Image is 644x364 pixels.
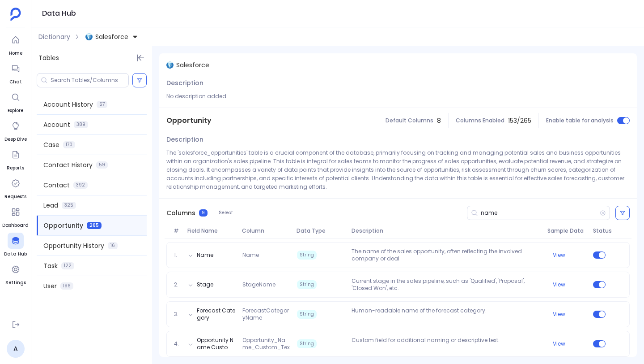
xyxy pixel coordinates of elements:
a: Data Hub [4,233,27,258]
span: 2. [170,281,184,288]
a: Settings [5,261,26,286]
a: Dashboard [2,204,29,229]
span: 1. [170,251,184,259]
a: Reports [7,147,24,172]
button: View [553,340,565,347]
span: Case [43,140,59,149]
span: Salesforce [95,32,128,41]
input: Search Columns [481,209,600,217]
span: 3. [170,311,184,318]
span: Settings [5,279,26,286]
span: 196 [60,282,73,290]
span: String [297,310,317,319]
span: Deep Dive [4,136,27,143]
span: Columns [166,208,195,217]
a: Explore [8,89,24,114]
span: String [297,339,317,348]
a: A [7,340,25,358]
span: Name [239,251,293,259]
span: 122 [61,262,74,269]
input: Search Tables/Columns [51,77,128,84]
span: Chat [8,78,24,86]
span: Opportunity [43,221,83,230]
span: String [297,251,317,260]
span: Lead [43,201,58,210]
span: Requests [4,193,26,200]
span: 4. [170,340,184,347]
p: Human-readable name of the forecast category. [348,307,544,321]
span: Salesforce [176,61,209,69]
a: Requests [4,175,26,200]
span: Home [8,50,24,57]
div: Tables [31,46,152,69]
span: 8 [437,116,441,125]
button: Stage [197,281,213,288]
p: No description added. [166,92,630,100]
span: Dictionary [38,32,70,41]
a: Home [8,32,24,57]
span: Columns Enabled [456,117,504,124]
span: Opportunity_Name_Custom_Text__c [239,337,293,351]
button: Salesforce [84,30,140,44]
span: Reports [7,165,24,172]
span: 16 [108,242,118,249]
img: iceberg.svg [166,61,174,69]
span: Description [166,78,203,87]
button: Opportunity Name Custom Text [197,337,235,351]
span: Account [43,120,70,129]
span: Account History [43,100,93,109]
span: Explore [8,107,24,114]
span: String [297,280,317,289]
a: Chat [8,61,24,86]
button: View [553,281,565,288]
span: 153 / 265 [508,116,531,125]
p: The 'salesforce_opportunities' table is a crucial component of the database, primarily focusing o... [166,148,630,191]
button: View [553,251,565,259]
span: Field Name [184,227,238,234]
span: Opportunity [166,115,212,126]
span: 59 [96,161,108,169]
span: 265 [87,222,102,229]
span: 57 [97,101,107,108]
span: Contact [43,181,70,190]
p: Current stage in the sales pipeline, such as 'Qualified', 'Proposal', 'Closed Won', etc. [348,277,544,292]
span: Task [43,261,58,270]
span: Column [238,227,293,234]
button: Select [213,207,239,219]
img: iceberg.svg [85,33,93,40]
h1: Data Hub [42,7,76,20]
span: Data Hub [4,251,27,258]
span: 9 [199,209,208,217]
span: # [170,227,184,234]
button: Name [197,251,213,259]
p: Custom field for additional naming or descriptive text. [348,337,544,351]
span: Default Columns [386,117,433,124]
span: Sample Data [544,227,589,234]
span: User [43,282,57,290]
span: StageName [239,281,293,288]
button: Hide Tables [134,52,147,64]
span: ForecastCategoryName [239,307,293,321]
span: Description [348,227,544,234]
button: Forecast Category [197,307,235,321]
span: Status [589,227,608,234]
span: Enable table for analysis [546,117,614,124]
span: Dashboard [2,222,29,229]
span: 325 [62,202,76,209]
span: 392 [73,182,88,189]
span: Opportunity History [43,241,104,250]
a: Deep Dive [4,118,27,143]
p: The name of the sales opportunity, often reflecting the involved company or deal. [348,248,544,262]
span: Data Type [293,227,347,234]
span: 389 [74,121,88,128]
span: 170 [63,141,75,148]
img: petavue logo [10,8,21,21]
span: Contact History [43,160,93,169]
span: Description [166,135,203,144]
button: View [553,311,565,318]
